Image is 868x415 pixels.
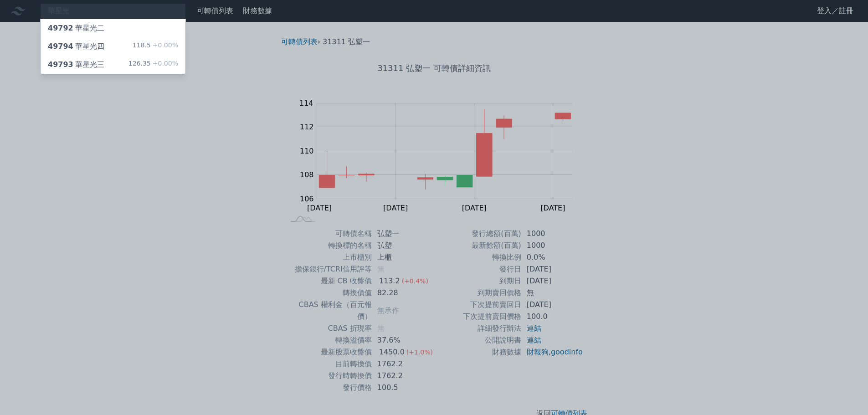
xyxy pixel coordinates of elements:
[128,59,178,70] div: 126.35
[133,41,178,52] div: 118.5
[48,24,73,32] span: 49792
[48,59,104,70] div: 華星光三
[41,19,185,37] a: 49792華星光二
[41,56,185,74] a: 49793華星光三 126.35+0.00%
[151,60,178,67] span: +0.00%
[48,42,73,51] span: 49794
[151,41,178,49] span: +0.00%
[48,23,104,34] div: 華星光二
[41,37,185,56] a: 49794華星光四 118.5+0.00%
[48,60,73,69] span: 49793
[48,41,104,52] div: 華星光四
